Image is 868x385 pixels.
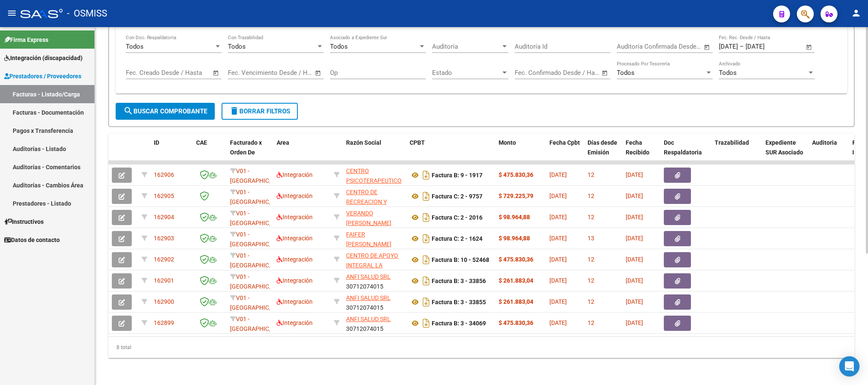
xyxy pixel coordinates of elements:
span: [DATE] [549,319,567,326]
input: Start date [719,43,738,50]
datatable-header-cell: Trazabilidad [711,134,762,171]
span: [DATE] [549,171,567,178]
div: 27344474767 [346,230,403,247]
span: Razón Social [346,139,381,146]
span: Trazabilidad [715,139,749,146]
span: Todos [617,69,635,77]
span: Todos [719,69,737,77]
button: Buscar Comprobante [116,103,215,120]
input: End date [746,43,787,50]
span: ANFI SALUD SRL [346,316,391,322]
span: [DATE] [626,319,643,326]
span: Integración [277,277,313,284]
input: End date [161,69,202,77]
div: 30712074015 [346,293,403,311]
strong: $ 98.964,88 [499,235,530,242]
i: Descargar documento [421,211,432,224]
div: 30712074015 [346,272,403,290]
span: Integración [277,171,313,178]
datatable-header-cell: CAE [193,134,227,171]
button: Open calendar [313,68,323,78]
button: Borrar Filtros [222,103,298,120]
mat-icon: person [851,8,861,18]
span: VERANDO [PERSON_NAME] [346,210,391,226]
span: Area [277,139,289,146]
div: 8 total [108,337,854,358]
span: 12 [588,214,594,220]
span: Integración [277,214,313,220]
span: Instructivos [4,217,44,226]
datatable-header-cell: Razón Social [343,134,406,171]
datatable-header-cell: Area [273,134,330,171]
span: 12 [588,319,594,326]
span: 162905 [154,192,174,199]
span: Integración [277,298,313,305]
strong: Factura B: 3 - 34069 [432,320,486,327]
div: 30608858926 [346,187,403,205]
datatable-header-cell: Monto [495,134,546,171]
mat-icon: delete [229,106,239,116]
button: Open calendar [211,68,221,78]
input: End date [550,69,591,77]
datatable-header-cell: Fecha Cpbt [546,134,584,171]
span: ANFI SALUD SRL [346,273,391,280]
datatable-header-cell: Facturado x Orden De [227,134,273,171]
span: FAIFER [PERSON_NAME] [346,231,391,247]
span: 162901 [154,277,174,284]
strong: $ 261.883,04 [499,298,533,305]
span: Integración (discapacidad) [4,53,83,63]
i: Descargar documento [421,295,432,309]
input: End date [263,69,304,77]
button: Open calendar [804,42,814,52]
span: ANFI SALUD SRL [346,294,391,301]
span: Firma Express [4,35,48,44]
span: [DATE] [549,192,567,199]
datatable-header-cell: Días desde Emisión [584,134,622,171]
input: Start date [617,43,644,50]
strong: Factura C: 2 - 2016 [432,214,483,221]
span: 162906 [154,171,174,178]
span: 162902 [154,256,174,263]
input: Start date [228,69,255,77]
span: [DATE] [626,192,643,199]
div: Open Intercom Messenger [839,356,860,377]
span: CENTRO PSICOTERAPEUTICO [GEOGRAPHIC_DATA] S.A [346,168,403,203]
i: Descargar documento [421,190,432,203]
span: [DATE] [549,256,567,263]
strong: $ 475.830,36 [499,171,533,178]
strong: Factura B: 10 - 52468 [432,256,489,263]
i: Descargar documento [421,232,432,245]
div: 30716231107 [346,251,403,269]
span: CAE [196,139,207,146]
span: CENTRO DE APOYO INTEGRAL LA HUELLA SRL [346,252,398,278]
span: 12 [588,192,594,199]
span: Datos de contacto [4,235,60,245]
i: Descargar documento [421,274,432,288]
datatable-header-cell: Expediente SUR Asociado [762,134,809,171]
i: Descargar documento [421,316,432,330]
span: - OSMISS [67,4,107,23]
span: Estado [432,69,501,77]
span: CENTRO DE RECREACION Y EDUCACION ESPECIAL C R E E ASOCIACION [346,189,392,234]
i: Descargar documento [421,168,432,182]
datatable-header-cell: CPBT [406,134,495,171]
span: Doc Respaldatoria [664,139,702,156]
datatable-header-cell: Auditoria [809,134,849,171]
strong: Factura C: 2 - 9757 [432,193,483,200]
span: Todos [228,43,246,50]
button: Open calendar [702,42,712,52]
span: CPBT [410,139,425,146]
span: Expediente SUR Asociado [765,139,803,156]
span: Integración [277,319,313,326]
strong: $ 261.883,04 [499,277,533,284]
span: Integración [277,192,313,199]
span: Fecha Recibido [626,139,649,156]
span: Días desde Emisión [588,139,617,156]
strong: $ 475.830,36 [499,256,533,263]
span: Todos [330,43,348,50]
span: [DATE] [626,235,643,242]
span: Monto [499,139,516,146]
input: Start date [515,69,542,77]
strong: Factura B: 3 - 33856 [432,278,486,284]
span: 162900 [154,298,174,305]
